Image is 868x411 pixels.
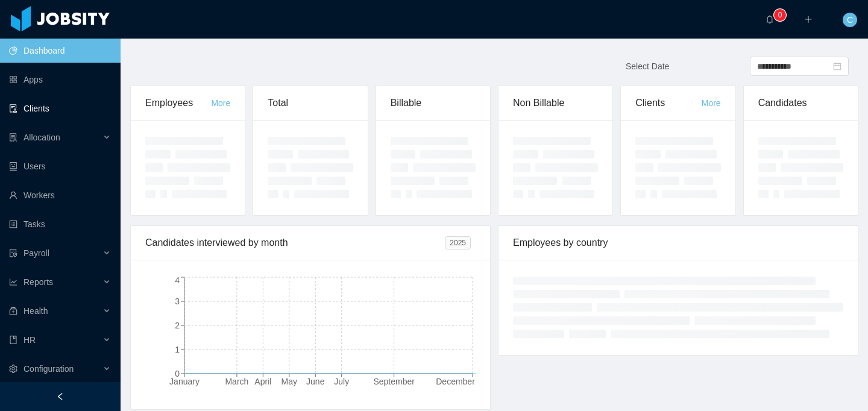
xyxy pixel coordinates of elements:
[175,296,180,306] tspan: 3
[9,67,111,92] a: icon: appstoreApps
[175,275,180,285] tspan: 4
[24,277,53,287] span: Reports
[334,377,349,386] tspan: July
[24,133,60,142] span: Allocation
[758,86,843,120] div: Candidates
[445,236,471,249] span: 2025
[175,345,180,354] tspan: 1
[306,377,325,386] tspan: June
[626,61,669,71] span: Select Date
[804,15,813,24] i: icon: plus
[9,39,111,63] a: icon: pie-chartDashboard
[373,377,415,386] tspan: September
[9,212,111,236] a: icon: profileTasks
[513,86,598,120] div: Non Billable
[833,62,841,71] i: icon: calendar
[847,13,853,27] span: C
[24,248,49,258] span: Payroll
[211,98,230,108] a: More
[225,377,248,386] tspan: March
[9,336,17,344] i: icon: book
[774,9,786,21] sup: 0
[766,15,774,24] i: icon: bell
[169,377,200,386] tspan: January
[9,154,111,178] a: icon: robotUsers
[436,377,475,386] tspan: December
[175,321,180,330] tspan: 2
[254,377,271,386] tspan: April
[9,307,17,315] i: icon: medicine-box
[9,183,111,207] a: icon: userWorkers
[9,365,17,373] i: icon: setting
[513,226,843,260] div: Employees by country
[24,364,74,374] span: Configuration
[268,86,353,120] div: Total
[145,226,445,260] div: Candidates interviewed by month
[702,98,721,108] a: More
[9,133,17,142] i: icon: solution
[281,377,297,386] tspan: May
[24,335,36,345] span: HR
[635,86,701,120] div: Clients
[9,278,17,286] i: icon: line-chart
[391,86,476,120] div: Billable
[145,86,211,120] div: Employees
[9,249,17,257] i: icon: file-protect
[24,306,48,316] span: Health
[175,369,180,378] tspan: 0
[9,96,111,121] a: icon: auditClients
